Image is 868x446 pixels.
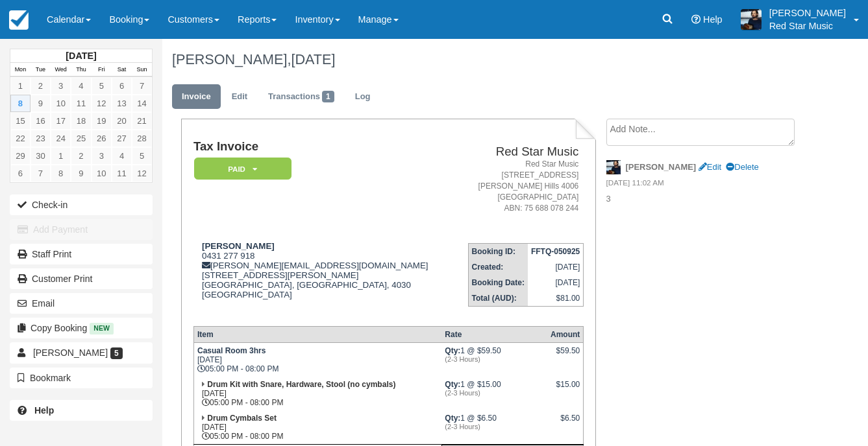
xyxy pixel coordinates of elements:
a: 20 [112,112,132,130]
a: Help [10,400,153,421]
a: Delete [726,162,758,172]
a: Edit [222,84,257,110]
a: 9 [71,165,91,182]
p: [PERSON_NAME] [769,6,846,19]
a: 26 [92,130,112,147]
th: Amount [547,326,584,342]
td: [DATE] [528,259,584,275]
td: [DATE] 05:00 PM - 08:00 PM [193,342,441,377]
a: 23 [31,130,51,147]
th: Wed [51,63,71,77]
strong: FFTQ-050925 [531,247,580,256]
em: [DATE] 11:02 AM [606,178,804,192]
th: Tue [31,63,51,77]
h1: [PERSON_NAME], [172,52,804,67]
div: $6.50 [551,414,580,433]
td: [DATE] [528,275,584,290]
th: Item [193,326,441,342]
a: Edit [699,162,721,172]
button: Email [10,293,153,314]
a: 18 [71,112,91,130]
b: Help [34,405,54,416]
a: 2 [31,77,51,95]
a: [PERSON_NAME] 5 [10,342,153,363]
th: Thu [71,63,91,77]
a: 6 [10,165,31,182]
a: Log [345,84,380,110]
a: 28 [132,130,152,147]
a: 8 [10,95,31,112]
td: $81.00 [528,290,584,307]
th: Sat [112,63,132,77]
h1: Tax Invoice [193,140,454,154]
a: 19 [92,112,112,130]
span: Help [703,14,723,25]
button: Add Payment [10,219,153,240]
a: 4 [71,77,91,95]
th: Sun [132,63,152,77]
i: Help [691,15,701,24]
a: 11 [71,95,91,112]
em: (2-3 Hours) [445,355,544,363]
a: 4 [112,147,132,165]
a: 22 [10,130,31,147]
a: Transactions1 [258,84,344,110]
th: Mon [10,63,31,77]
button: Copy Booking New [10,318,153,338]
span: [DATE] [291,51,335,67]
a: 24 [51,130,71,147]
strong: [DATE] [66,51,96,61]
a: 12 [92,95,112,112]
span: [PERSON_NAME] [33,347,108,358]
td: [DATE] 05:00 PM - 08:00 PM [193,377,441,410]
a: 13 [112,95,132,112]
button: Bookmark [10,368,153,388]
strong: Drum Kit with Snare, Hardware, Stool (no cymbals) [207,380,395,389]
h2: Red Star Music [460,145,578,159]
button: Check-in [10,194,153,215]
td: 1 @ $15.00 [441,377,547,410]
p: 3 [606,193,804,205]
a: 15 [10,112,31,130]
img: checkfront-main-nav-mini-logo.png [9,10,29,30]
p: Red Star Music [769,19,846,32]
a: Invoice [172,84,221,110]
a: 1 [10,77,31,95]
a: 12 [132,165,152,182]
a: 7 [132,77,152,95]
strong: Casual Room 3hrs [197,346,266,355]
a: 21 [132,112,152,130]
span: 5 [110,347,123,359]
a: 25 [71,130,91,147]
a: 17 [51,112,71,130]
a: 10 [51,95,71,112]
a: 8 [51,165,71,182]
a: 29 [10,147,31,165]
th: Total (AUD): [468,290,528,307]
th: Booking ID: [468,243,528,259]
a: 14 [132,95,152,112]
a: 7 [31,165,51,182]
span: New [90,323,114,334]
a: 6 [112,77,132,95]
strong: Qty [445,346,460,355]
th: Fri [92,63,112,77]
td: [DATE] 05:00 PM - 08:00 PM [193,410,441,445]
a: Staff Print [10,244,153,264]
strong: Qty [445,414,460,423]
div: 0431 277 918 [PERSON_NAME][EMAIL_ADDRESS][DOMAIN_NAME] [STREET_ADDRESS][PERSON_NAME] [GEOGRAPHIC_... [193,241,454,316]
a: 11 [112,165,132,182]
a: 16 [31,112,51,130]
img: A1 [741,9,762,30]
strong: Qty [445,380,460,389]
em: Paid [194,158,291,180]
a: 3 [51,77,71,95]
strong: Drum Cymbals Set [207,414,277,423]
a: 5 [132,147,152,165]
div: $15.00 [551,380,580,399]
address: Red Star Music [STREET_ADDRESS] [PERSON_NAME] Hills 4006 [GEOGRAPHIC_DATA] ABN: 75 688 078 244 [460,159,578,215]
strong: [PERSON_NAME] [202,241,275,251]
td: 1 @ $59.50 [441,342,547,377]
strong: [PERSON_NAME] [626,162,697,172]
th: Booking Date: [468,275,528,290]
